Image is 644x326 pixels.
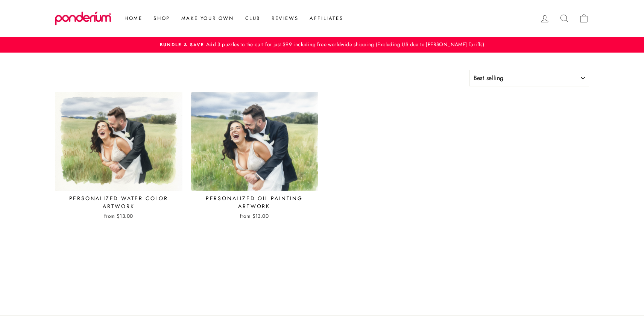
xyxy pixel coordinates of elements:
[266,12,304,25] a: Reviews
[304,12,349,25] a: Affiliates
[204,41,484,48] span: Add 3 puzzles to the cart for just $99 including free worldwide shipping (Excluding US due to [PE...
[191,92,318,222] a: Personalized Oil Painting Artwork from $13.00
[240,12,266,25] a: Club
[191,195,318,210] div: Personalized Oil Painting Artwork
[119,12,148,25] a: Home
[55,212,182,220] div: from $13.00
[55,195,182,210] div: Personalized Water Color Artwork
[176,12,240,25] a: Make Your Own
[115,12,349,25] ul: Primary
[57,41,587,49] a: Bundle & SaveAdd 3 puzzles to the cart for just $99 including free worldwide shipping (Excluding ...
[148,12,175,25] a: Shop
[191,212,318,220] div: from $13.00
[160,42,204,48] span: Bundle & Save
[55,11,111,26] img: Ponderium
[55,92,182,222] a: Personalized Water Color Artwork from $13.00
